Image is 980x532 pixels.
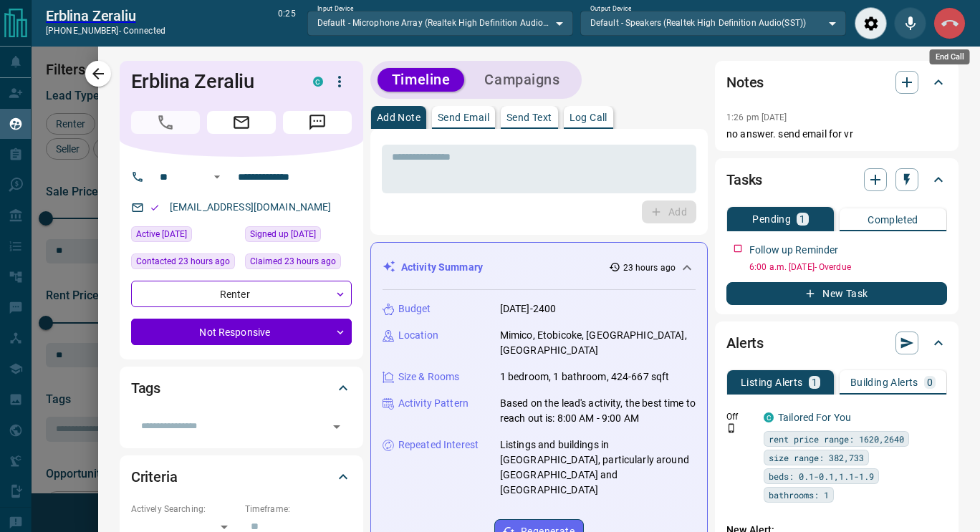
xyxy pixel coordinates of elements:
div: Audio Settings [855,7,887,39]
span: bathrooms: 1 [769,488,829,502]
p: Off [726,410,755,423]
p: Send Email [438,112,489,122]
button: New Task [726,282,947,305]
div: Renter [131,281,352,307]
div: Alerts [726,326,947,360]
label: Input Device [317,4,354,14]
span: Active [DATE] [136,227,187,241]
p: Activity Pattern [398,396,469,411]
span: Contacted 23 hours ago [136,254,230,269]
h1: Erblina Zeraliu [131,70,292,93]
div: Activity Summary23 hours ago [383,254,696,281]
p: Size & Rooms [398,369,460,385]
p: 1 [799,214,805,224]
button: Campaigns [470,68,574,92]
h2: Tags [131,377,160,400]
span: beds: 0.1-0.1,1.1-1.9 [769,469,874,483]
p: 23 hours ago [623,261,676,274]
button: Open [327,417,347,437]
p: 6:00 a.m. [DATE] - Overdue [749,261,947,274]
div: End Call [930,49,970,64]
p: Add Note [377,112,421,122]
p: Activity Summary [401,260,483,275]
p: 0:25 [278,7,295,39]
div: End Call [933,7,966,39]
p: Mimico, Etobicoke, [GEOGRAPHIC_DATA], [GEOGRAPHIC_DATA] [500,328,696,358]
div: Tags [131,371,352,405]
div: Criteria [131,460,352,494]
p: Follow up Reminder [749,243,838,258]
p: Listing Alerts [741,377,803,387]
span: Message [283,111,352,134]
span: rent price range: 1620,2640 [769,432,904,446]
p: 1 bedroom, 1 bathroom, 424-667 sqft [500,369,670,385]
div: Default - Microphone Array (Realtek High Definition Audio(SST)) [307,11,573,35]
h2: Erblina Zeraliu [46,7,165,24]
p: Pending [752,214,791,224]
a: [EMAIL_ADDRESS][DOMAIN_NAME] [170,201,332,213]
button: Open [208,168,226,185]
p: [DATE]-2400 [500,301,556,316]
p: Timeframe: [245,503,352,516]
span: connected [123,26,165,36]
div: Default - Speakers (Realtek High Definition Audio(SST)) [580,11,846,35]
p: Completed [868,215,918,225]
h2: Criteria [131,465,178,488]
p: no answer. send email for vr [726,127,947,142]
p: Send Text [506,112,552,122]
p: Budget [398,301,431,316]
div: Fri Aug 15 2025 [245,226,352,246]
p: Location [398,328,438,343]
div: condos.ca [313,77,323,87]
p: Actively Searching: [131,503,238,516]
span: Call [131,111,200,134]
div: Fri Aug 15 2025 [131,226,238,246]
div: Notes [726,65,947,100]
span: Claimed 23 hours ago [250,254,336,269]
h2: Tasks [726,168,762,191]
div: condos.ca [764,412,774,422]
h2: Notes [726,71,764,94]
div: Tasks [726,163,947,197]
div: Fri Aug 15 2025 [245,253,352,274]
div: Fri Aug 15 2025 [131,253,238,274]
span: Email [207,111,276,134]
p: Log Call [570,112,607,122]
p: Based on the lead's activity, the best time to reach out is: 8:00 AM - 9:00 AM [500,396,696,426]
p: 0 [927,377,933,387]
p: Repeated Interest [398,437,479,453]
p: 1:26 pm [DATE] [726,112,787,122]
label: Output Device [590,4,631,14]
div: Not Responsive [131,319,352,345]
h2: Alerts [726,332,764,354]
p: Building Alerts [850,377,918,387]
span: Signed up [DATE] [250,227,316,241]
p: [PHONE_NUMBER] - [46,24,165,37]
a: Tailored For You [778,412,851,423]
button: Timeline [378,68,465,92]
div: Mute [894,7,926,39]
span: size range: 382,733 [769,450,864,465]
p: 1 [812,377,817,387]
svg: Email Valid [150,203,160,213]
p: Listings and buildings in [GEOGRAPHIC_DATA], particularly around [GEOGRAPHIC_DATA] and [GEOGRAPHI... [500,437,696,498]
svg: Push Notification Only [726,423,736,433]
